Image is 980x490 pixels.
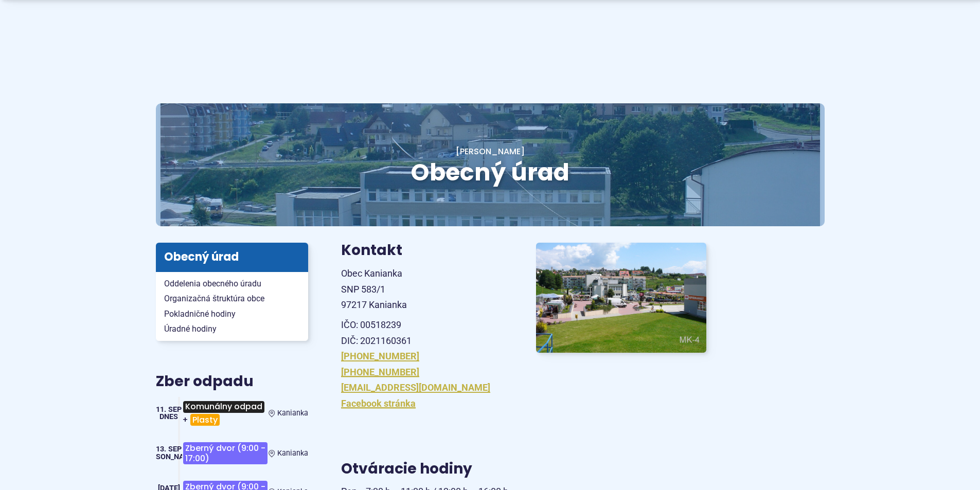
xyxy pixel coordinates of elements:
[411,156,569,189] span: Obecný úrad
[183,401,264,413] span: Komunálny odpad
[156,445,182,453] span: 13. sep
[164,276,300,292] span: Oddelenia obecného úradu
[341,351,419,361] a: [PHONE_NUMBER]
[341,243,511,259] h3: Kontakt
[156,306,308,322] a: Pokladničné hodiny
[156,438,308,468] a: Zberný dvor (9:00 - 17:00) Kanianka 13. sep [PERSON_NAME]
[190,414,220,426] span: Plasty
[341,268,407,310] span: Obec Kanianka SNP 583/1 97217 Kanianka
[164,321,300,337] span: Úradné hodiny
[156,374,308,390] h3: Zber odpadu
[341,317,511,349] p: IČO: 00518239 DIČ: 2021160361
[164,306,300,322] span: Pokladničné hodiny
[341,367,419,377] a: [PHONE_NUMBER]
[182,397,269,430] h3: +
[156,321,308,337] a: Úradné hodiny
[277,409,308,418] span: Kanianka
[183,442,268,464] span: Zberný dvor (9:00 - 17:00)
[341,461,706,477] h3: Otváracie hodiny
[164,291,300,306] span: Organizačná štruktúra obce
[456,146,525,157] a: [PERSON_NAME]
[156,291,308,306] a: Organizačná štruktúra obce
[341,398,416,409] a: Facebook stránka
[156,243,308,271] h3: Obecný úrad
[277,449,308,458] span: Kanianka
[140,452,197,461] span: [PERSON_NAME]
[156,405,182,414] span: 11. sep
[159,412,178,421] span: Dnes
[156,276,308,292] a: Oddelenia obecného úradu
[341,382,490,393] a: [EMAIL_ADDRESS][DOMAIN_NAME]
[156,397,308,430] a: Komunálny odpad+Plasty Kanianka 11. sep Dnes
